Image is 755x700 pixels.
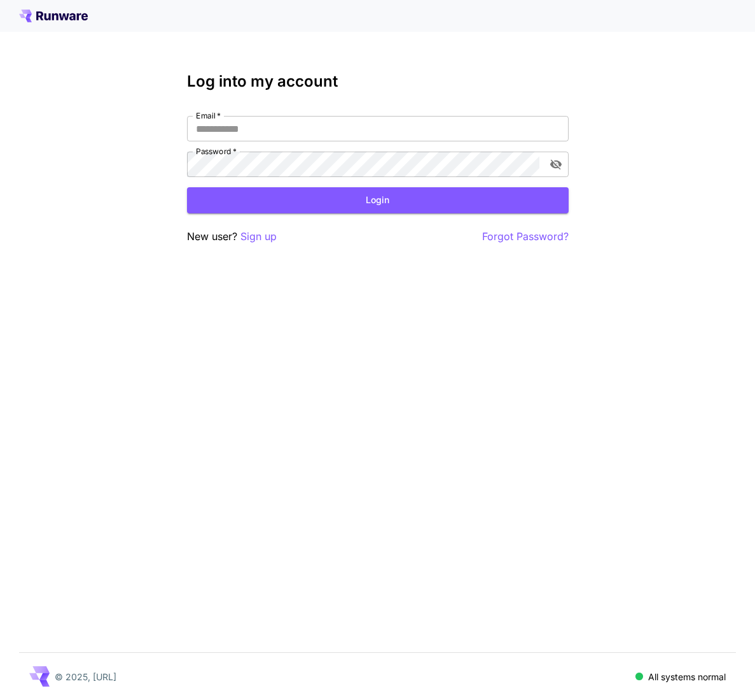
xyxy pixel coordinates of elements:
[196,110,221,121] label: Email
[187,229,277,245] p: New user?
[240,229,277,245] button: Sign up
[482,229,569,245] button: Forgot Password?
[648,670,726,683] p: All systems normal
[187,73,569,90] h3: Log into my account
[544,153,567,176] button: toggle password visibility
[187,187,569,213] button: Login
[196,146,237,157] label: Password
[55,670,116,683] p: © 2025, [URL]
